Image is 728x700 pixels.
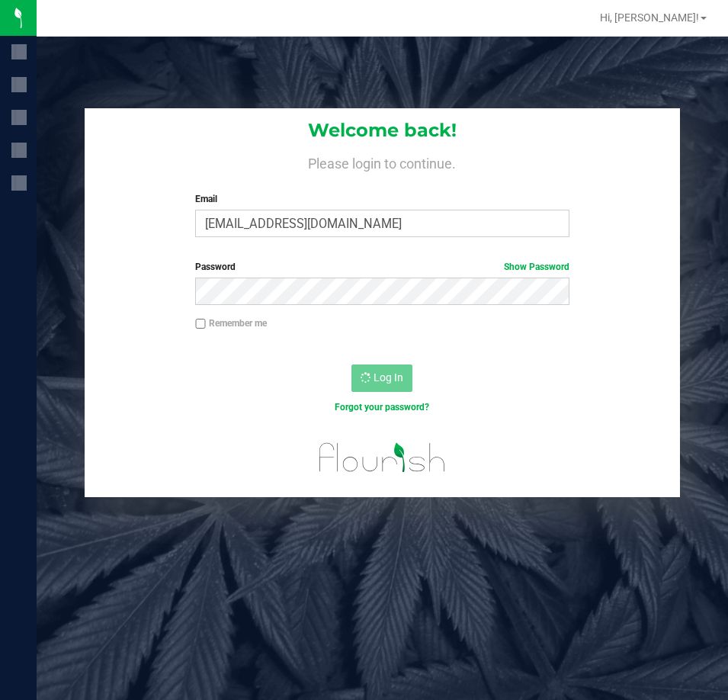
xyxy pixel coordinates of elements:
[308,430,457,485] img: flourish_logo.svg
[195,319,206,329] input: Remember me
[85,120,680,140] h1: Welcome back!
[195,262,236,272] span: Password
[335,402,429,413] a: Forgot your password?
[195,192,569,206] label: Email
[351,364,412,392] button: Log In
[504,262,569,272] a: Show Password
[374,371,403,384] span: Log In
[600,11,699,24] span: Hi, [PERSON_NAME]!
[195,316,267,330] label: Remember me
[85,153,680,171] h4: Please login to continue.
